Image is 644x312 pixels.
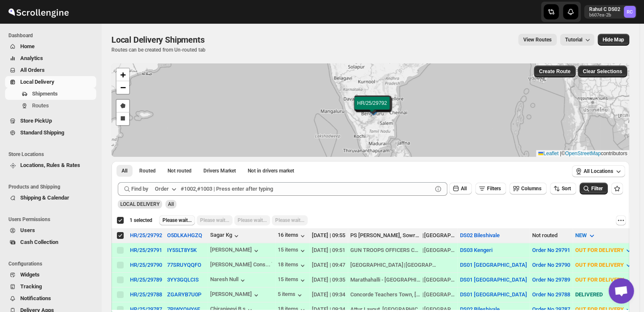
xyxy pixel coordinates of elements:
[406,261,437,269] div: [GEOGRAPHIC_DATA]
[181,182,432,196] input: #1002,#1003 | Press enter after typing
[278,261,307,270] button: 18 items
[210,261,273,270] button: [PERSON_NAME] Cons...
[248,167,294,174] span: Not in drivers market
[130,291,162,298] button: HR/25/29788
[589,6,620,13] p: Rahul C DS02
[20,162,80,168] span: Locations, Rules & Rates
[575,247,623,253] span: OUT FOR DELIVERY
[8,32,97,39] span: Dashboard
[167,232,202,238] button: O5DLKAHGZQ
[460,262,527,268] button: DS01 [GEOGRAPHIC_DATA]
[627,9,633,15] text: RC
[139,167,156,174] span: Routed
[521,186,541,192] span: Columns
[367,106,380,115] img: Marker
[539,68,571,75] span: Create Route
[312,276,345,284] div: [DATE] | 09:35
[536,150,629,157] div: © contributors
[616,215,626,225] button: More actions
[8,260,97,267] span: Configurations
[509,183,547,194] button: Columns
[579,183,608,194] button: Filter
[538,151,558,156] a: Leaflet
[575,276,623,283] span: OUT FOR DELIVERY
[584,5,636,19] button: User menu
[20,79,54,85] span: Local Delivery
[210,246,260,255] div: [PERSON_NAME]
[5,100,96,112] button: Routes
[116,68,129,81] a: Zoom in
[116,165,133,177] button: All
[120,69,126,80] span: +
[111,35,204,45] span: Local Delivery Shipments
[20,118,52,124] span: Store PickUp
[162,165,197,177] button: Unrouted
[8,183,97,190] span: Products and Shipping
[20,295,51,301] span: Notifications
[578,66,627,77] button: Clear Selections
[130,217,152,224] span: 1 selected
[203,167,236,174] span: Drivers Market
[167,291,201,298] button: ZGARYB7U0P
[366,103,379,112] img: Marker
[570,273,638,287] button: OUT FOR DELIVERY
[7,1,70,22] img: ScrollEngine
[20,67,45,73] span: All Orders
[278,276,307,285] div: 15 items
[20,283,42,290] span: Tracking
[487,186,501,192] span: Filters
[130,232,162,238] button: HR/25/29792
[562,186,571,192] span: Sort
[572,165,625,177] button: All Locations
[20,271,40,278] span: Widgets
[111,47,208,53] p: Routes can be created from Un-routed tab
[130,247,162,253] div: HR/25/29791
[350,276,422,284] div: Marathahalli - [GEOGRAPHIC_DATA], [GEOGRAPHIC_DATA]
[570,258,638,272] button: OUT FOR DELIVERY
[532,231,570,240] div: Not routed
[591,186,603,192] span: Filter
[460,291,527,298] button: DS01 [GEOGRAPHIC_DATA]
[5,88,96,100] button: Shipments
[32,90,58,97] span: Shipments
[5,64,96,76] button: All Orders
[449,183,472,194] button: All
[130,262,162,268] button: HR/25/29790
[609,278,634,304] div: Open chat
[424,290,455,299] div: [GEOGRAPHIC_DATA]
[167,276,199,283] button: 3YY3GQLCIS
[570,244,638,257] button: OUT FOR DELIVERY
[366,104,379,114] img: Marker
[565,37,582,43] span: Tutorial
[210,291,260,299] button: [PERSON_NAME]
[366,102,379,112] img: Marker
[134,165,161,177] button: Routed
[130,276,162,283] div: HR/25/29789
[532,262,570,268] button: Order No 29790
[368,104,381,114] img: Marker
[565,151,601,156] a: OpenStreetMap
[350,276,455,284] div: |
[278,291,304,299] button: 5 items
[5,293,96,304] button: Notifications
[116,81,129,94] a: Zoom out
[150,182,183,196] button: Order
[532,291,570,298] button: Order No 29788
[532,276,570,283] button: Order No 29789
[8,216,97,223] span: Users Permissions
[367,104,380,113] img: Marker
[460,247,492,253] button: DS03 Kengeri
[366,105,379,114] img: Marker
[5,236,96,248] button: Cash Collection
[523,36,552,43] span: View Routes
[210,232,241,240] button: Sagar Kg
[424,276,455,284] div: [GEOGRAPHIC_DATA]
[583,68,622,75] span: Clear Selections
[518,34,557,46] button: view route
[20,239,58,245] span: Cash Collection
[460,232,500,238] button: DS02 Bileshivale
